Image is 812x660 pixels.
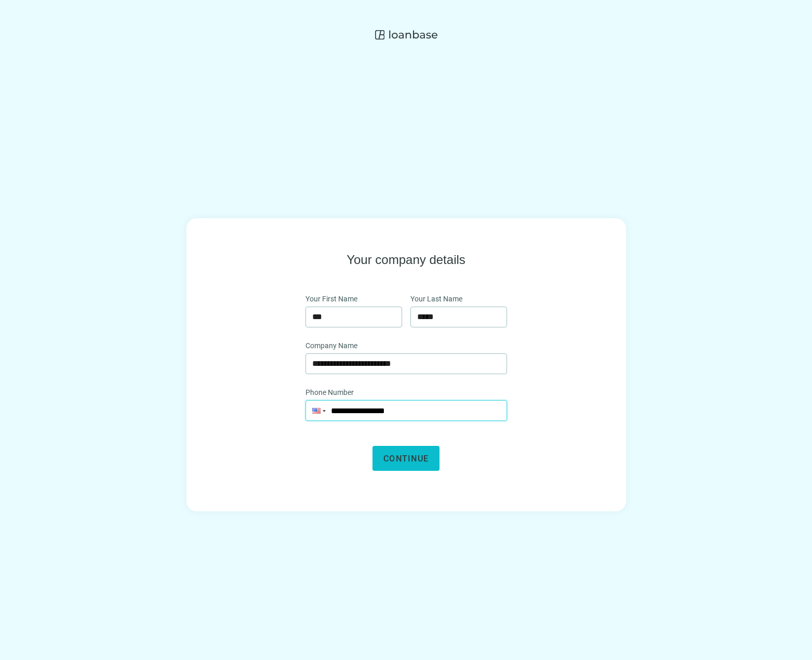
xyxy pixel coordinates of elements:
[383,454,429,464] span: Continue
[347,252,465,268] h1: Your company details
[305,293,357,305] span: Your First Name
[305,387,354,398] span: Phone Number
[372,446,440,471] button: Continue
[306,401,326,420] div: United States: + 1
[410,293,462,305] span: Your Last Name
[305,340,357,351] span: Company Name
